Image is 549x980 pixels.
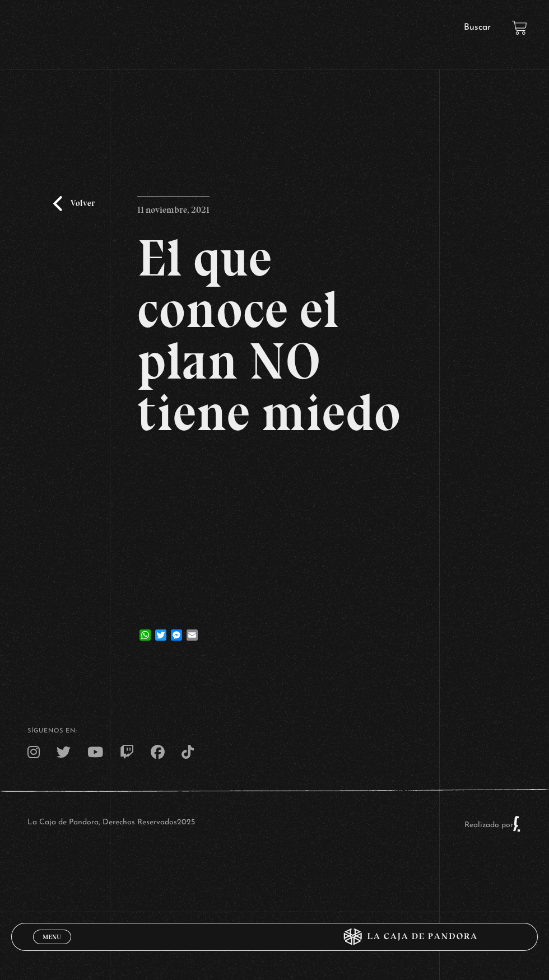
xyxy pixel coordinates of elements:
a: View your shopping cart [512,20,527,35]
a: Volver [53,196,95,211]
a: WhatsApp [137,618,153,641]
a: Realizado por [464,821,522,829]
p: 11 noviembre, 2021 [137,196,210,218]
a: Buscar [464,23,491,32]
a: Twitter [153,618,169,641]
p: La Caja de Pandora, Derechos Reservados 2025 [27,815,195,832]
h4: SÍguenos en: [27,728,522,734]
a: Email [184,618,200,641]
h2: El que conoce el plan NO tiene miedo [137,232,411,438]
a: Messenger [169,618,184,641]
